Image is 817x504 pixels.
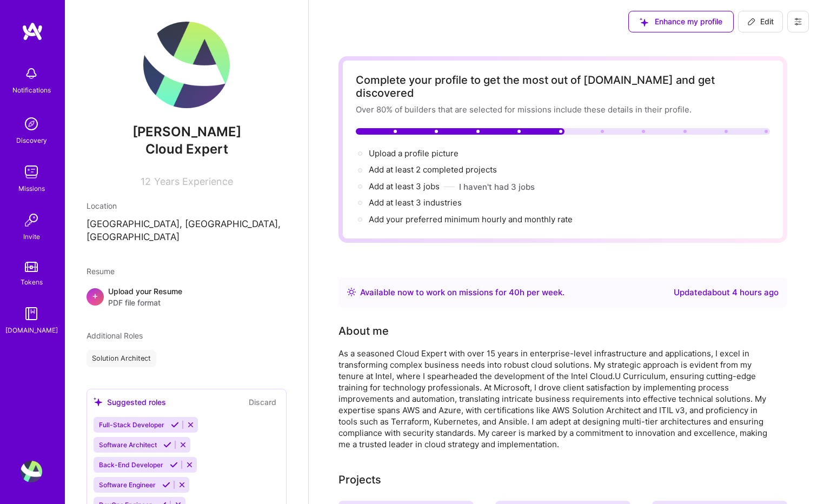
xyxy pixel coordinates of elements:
i: Reject [178,481,186,489]
span: Add at least 3 industries [369,197,462,208]
img: logo [22,22,43,41]
span: Cloud Expert [145,141,228,157]
span: + [92,290,98,301]
img: guide book [21,303,42,324]
span: [PERSON_NAME] [87,124,287,140]
span: Upload a profile picture [369,148,459,158]
span: PDF file format [108,297,182,308]
span: Back-End Developer [99,461,163,469]
div: [DOMAIN_NAME] [5,324,58,336]
span: Years Experience [154,176,233,187]
div: About me [338,323,389,339]
img: bell [21,63,42,84]
img: tokens [25,262,38,272]
div: Complete your profile to get the most out of [DOMAIN_NAME] and get discovered [356,74,770,100]
span: Add at least 2 completed projects [369,164,497,175]
div: Missions [18,183,45,194]
div: Invite [23,231,40,242]
div: Suggested roles [94,396,166,408]
span: Edit [747,16,774,27]
span: Additional Roles [87,331,143,340]
span: 12 [141,176,151,187]
i: Reject [187,421,195,429]
i: Accept [170,461,178,469]
div: Discovery [16,135,47,146]
div: Over 80% of builders that are selected for missions include these details in their profile. [356,104,770,115]
div: Location [87,200,287,211]
img: teamwork [21,161,42,183]
span: Software Engineer [99,481,156,489]
div: Updated about 4 hours ago [674,286,779,299]
img: User Avatar [21,461,42,482]
p: [GEOGRAPHIC_DATA], [GEOGRAPHIC_DATA], [GEOGRAPHIC_DATA] [87,218,287,244]
span: Software Architect [99,441,157,449]
button: Discard [245,396,280,408]
span: Add your preferred minimum hourly and monthly rate [369,214,573,224]
i: Reject [185,461,194,469]
div: As a seasoned Cloud Expert with over 15 years in enterprise-level infrastructure and applications... [338,348,771,450]
i: Reject [179,441,187,449]
span: Add at least 3 jobs [369,181,440,191]
i: Accept [162,481,170,489]
img: User Avatar [143,22,230,108]
i: Accept [163,441,171,449]
span: Full-Stack Developer [99,421,164,429]
div: Solution Architect [87,350,156,367]
img: Invite [21,209,42,231]
img: discovery [21,113,42,135]
div: Notifications [12,84,51,96]
i: icon SuggestedTeams [94,397,103,407]
div: Tokens [21,276,43,288]
span: Resume [87,267,115,276]
div: Available now to work on missions for h per week . [360,286,564,299]
div: Projects [338,472,381,488]
span: 40 [509,287,520,297]
img: Availability [347,288,356,296]
button: I haven't had 3 jobs [459,181,535,193]
i: Accept [171,421,179,429]
div: Upload your Resume [108,286,182,308]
